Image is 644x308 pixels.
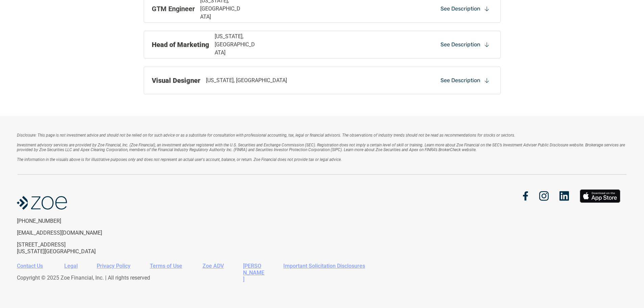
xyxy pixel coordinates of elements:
em: The information in the visuals above is for illustrative purposes only and does not represent an ... [17,157,342,162]
em: Investment advisory services are provided by Zoe Financial, Inc. (Zoe Financial), an investment a... [17,143,626,152]
strong: Visual Designer [152,76,200,85]
p: [US_STATE], [GEOGRAPHIC_DATA] [215,32,258,57]
p: GTM Engineer [152,4,195,14]
p: Copyright © 2025 Zoe Financial, Inc. | All rights reserved [17,275,622,281]
a: Zoe ADV [202,263,224,269]
strong: Head of Marketing [152,41,209,49]
p: [US_STATE], [GEOGRAPHIC_DATA] [206,76,287,85]
a: Contact Us [17,263,43,269]
p: [PHONE_NUMBER] [17,218,128,224]
a: Legal [64,263,78,269]
p: See Description [440,5,480,13]
p: See Description [440,77,480,84]
a: Terms of Use [150,263,182,269]
p: See Description [440,41,480,48]
a: Important Solicitation Disclosures [283,263,365,269]
a: [PERSON_NAME] [243,263,264,282]
p: [EMAIL_ADDRESS][DOMAIN_NAME] [17,230,128,236]
em: Disclosure: This page is not investment advice and should not be relied on for such advice or as ... [17,133,515,138]
a: Privacy Policy [97,263,130,269]
p: [STREET_ADDRESS] [US_STATE][GEOGRAPHIC_DATA] [17,241,128,254]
